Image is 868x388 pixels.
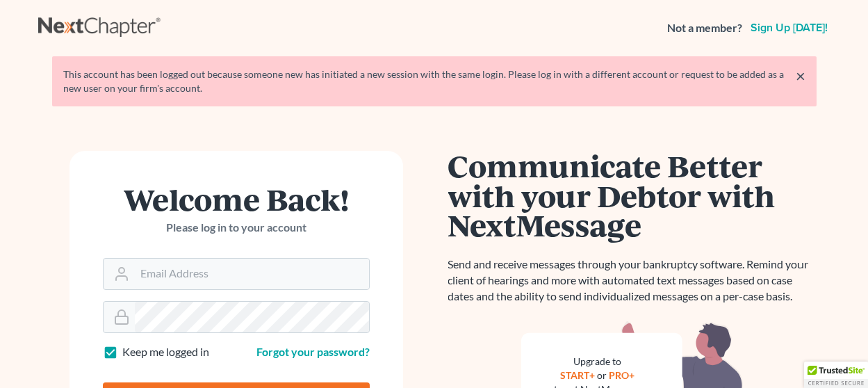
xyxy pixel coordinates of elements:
span: or [597,369,607,381]
p: Please log in to your account [103,220,370,236]
a: Forgot your password? [256,345,370,358]
div: TrustedSite Certified [804,362,868,388]
input: Email Address [135,259,369,289]
label: Keep me logged in [122,344,209,360]
p: Send and receive messages through your bankruptcy software. Remind your client of hearings and mo... [448,257,817,305]
a: START+ [560,369,595,381]
h1: Welcome Back! [103,184,370,214]
div: This account has been logged out because someone new has initiated a new session with the same lo... [63,67,805,95]
div: Upgrade to [555,355,641,369]
strong: Not a member? [667,20,742,36]
a: × [796,67,805,84]
a: PRO+ [609,369,634,381]
h1: Communicate Better with your Debtor with NextMessage [448,151,817,240]
a: Sign up [DATE]! [748,22,830,33]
